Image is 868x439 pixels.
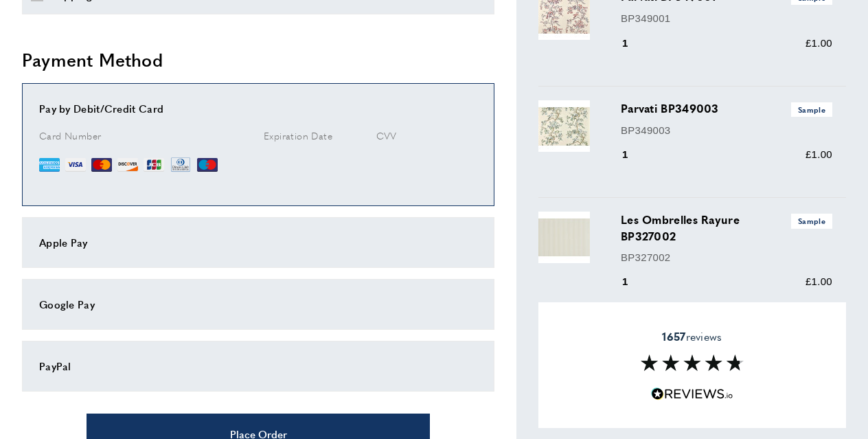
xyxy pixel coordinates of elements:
[651,387,733,401] img: Reviews.io 5 stars
[538,212,590,263] img: Les Ombrelles Rayure BP327002
[538,100,590,152] img: Parvati BP349003
[39,155,60,175] img: AE.webp
[806,275,832,287] span: £1.00
[170,155,192,175] img: DN.webp
[621,212,832,243] h3: Les Ombrelles Rayure BP327002
[264,128,332,142] span: Expiration Date
[621,273,648,290] div: 1
[621,122,832,139] p: BP349003
[641,354,744,371] img: Reviews section
[806,37,832,49] span: £1.00
[376,128,397,142] span: CVV
[621,146,648,163] div: 1
[39,296,477,313] div: Google Pay
[22,47,494,72] h2: Payment Method
[91,155,112,175] img: MC.webp
[621,10,832,27] p: BP349001
[806,148,832,160] span: £1.00
[39,234,477,251] div: Apple Pay
[621,249,832,266] p: BP327002
[621,35,648,52] div: 1
[791,102,832,117] span: Sample
[117,155,138,175] img: DI.webp
[197,155,218,175] img: MI.webp
[65,155,86,175] img: VI.webp
[662,328,685,344] strong: 1657
[621,100,832,117] h3: Parvati BP349003
[662,329,722,343] span: reviews
[144,155,164,175] img: JCB.webp
[791,214,832,228] span: Sample
[39,100,477,117] div: Pay by Debit/Credit Card
[39,128,101,142] span: Card Number
[39,358,477,374] div: PayPal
